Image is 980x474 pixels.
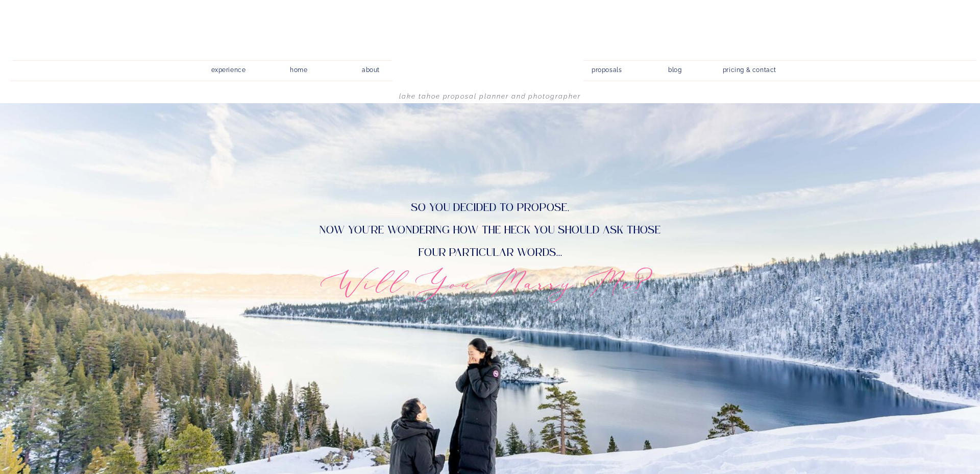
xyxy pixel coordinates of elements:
[332,92,648,105] h1: Lake Tahoe Proposal Planner and Photographer
[356,63,385,73] a: about
[204,63,253,73] a: experience
[284,63,313,73] a: home
[256,262,724,303] h2: Will You Marry Me?
[280,197,700,262] p: So you decided to propose, now you're wondering how the heck you should ask those four particular...
[592,63,621,73] a: proposals
[660,63,690,73] a: blog
[719,63,780,78] a: pricing & contact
